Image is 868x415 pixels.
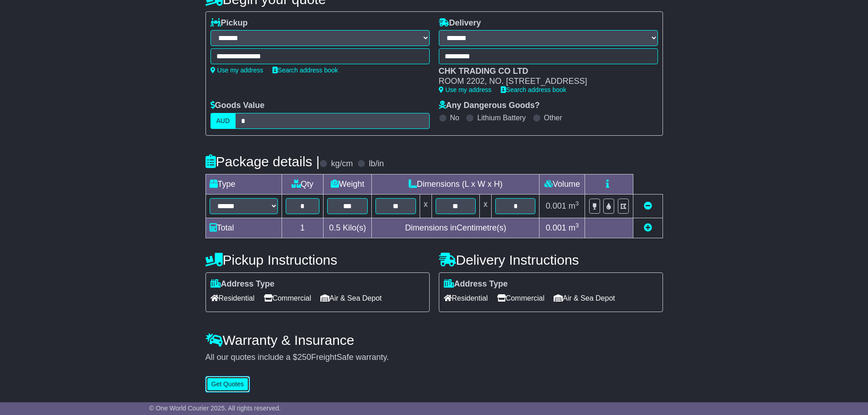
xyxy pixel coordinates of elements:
td: Volume [539,174,585,194]
div: CHK TRADING CO LTD [439,67,649,77]
label: No [450,113,459,122]
label: Any Dangerous Goods? [439,101,540,111]
div: All our quotes include a $ FreightSafe warranty. [205,353,663,363]
label: Other [544,113,562,122]
td: Kilo(s) [324,218,372,238]
span: Commercial [264,291,311,305]
td: Type [205,174,282,194]
h4: Pickup Instructions [205,252,430,267]
span: m [569,201,579,210]
sup: 3 [575,222,579,229]
sup: 3 [575,200,579,207]
span: © One World Courier 2025. All rights reserved. [149,405,281,412]
td: Qty [282,174,324,194]
span: m [569,223,579,232]
span: Commercial [497,291,544,305]
a: Add new item [644,223,652,232]
label: Lithium Battery [477,113,526,122]
button: Get Quotes [205,376,250,392]
label: lb/in [369,159,384,169]
td: x [420,194,431,218]
h4: Warranty & Insurance [205,333,663,348]
span: Residential [211,291,255,305]
label: Goods Value [211,101,265,111]
span: 0.001 [546,201,566,210]
td: Dimensions in Centimetre(s) [372,218,539,238]
span: 0.001 [546,223,566,232]
a: Use my address [439,86,492,93]
a: Search address book [272,67,338,74]
label: AUD [211,113,236,129]
div: ROOM 2202, NO. [STREET_ADDRESS] [439,77,649,87]
label: Delivery [439,18,481,28]
span: 250 [298,353,311,362]
label: kg/cm [331,159,353,169]
td: Weight [324,174,372,194]
td: Dimensions (L x W x H) [372,174,539,194]
h4: Delivery Instructions [439,252,663,267]
a: Use my address [211,67,263,74]
span: Air & Sea Depot [554,291,615,305]
a: Remove this item [644,201,652,210]
span: 0.5 [329,223,340,232]
span: Residential [444,291,488,305]
td: Total [205,218,282,238]
label: Pickup [211,18,248,28]
td: x [480,194,492,218]
h4: Package details | [205,154,320,169]
td: 1 [282,218,324,238]
a: Search address book [501,86,566,93]
label: Address Type [444,279,508,289]
label: Address Type [211,279,275,289]
span: Air & Sea Depot [320,291,382,305]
